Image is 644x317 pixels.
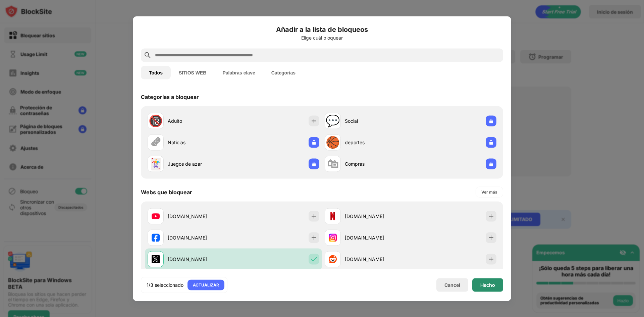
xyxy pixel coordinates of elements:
[141,66,171,79] button: Todos
[329,255,337,263] img: favicons
[150,136,161,149] div: 🗞
[345,139,411,146] div: deportes
[345,117,411,124] div: Social
[345,234,411,241] div: [DOMAIN_NAME]
[480,282,495,287] div: Hecho
[152,233,160,242] img: favicons
[168,117,233,124] div: Adulto
[345,256,411,263] div: [DOMAIN_NAME]
[171,66,214,79] button: SITIOS WEB
[141,93,199,100] div: Categorías a bloquear
[168,234,233,241] div: [DOMAIN_NAME]
[263,66,304,79] button: Categorías
[168,160,233,167] div: Juegos de azar
[147,281,183,288] div: 1/3 seleccionado
[345,160,411,167] div: Compras
[168,256,233,263] div: [DOMAIN_NAME]
[168,213,233,220] div: [DOMAIN_NAME]
[326,136,340,149] div: 🏀
[141,189,192,195] div: Webs que bloquear
[193,281,219,288] div: ACTUALIZAR
[141,35,503,40] div: Elige cuál bloquear
[141,24,503,34] h6: Añadir a la lista de bloqueos
[326,114,340,128] div: 💬
[144,51,152,59] img: search.svg
[327,157,338,171] div: 🛍
[149,157,163,171] div: 🃏
[152,255,160,263] img: favicons
[481,189,497,195] div: Ver más
[444,282,460,288] div: Cancel
[152,212,160,220] img: favicons
[214,66,263,79] button: Palabras clave
[168,139,233,146] div: Noticias
[149,114,163,128] div: 🔞
[329,233,337,242] img: favicons
[345,213,411,220] div: [DOMAIN_NAME]
[329,212,337,220] img: favicons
